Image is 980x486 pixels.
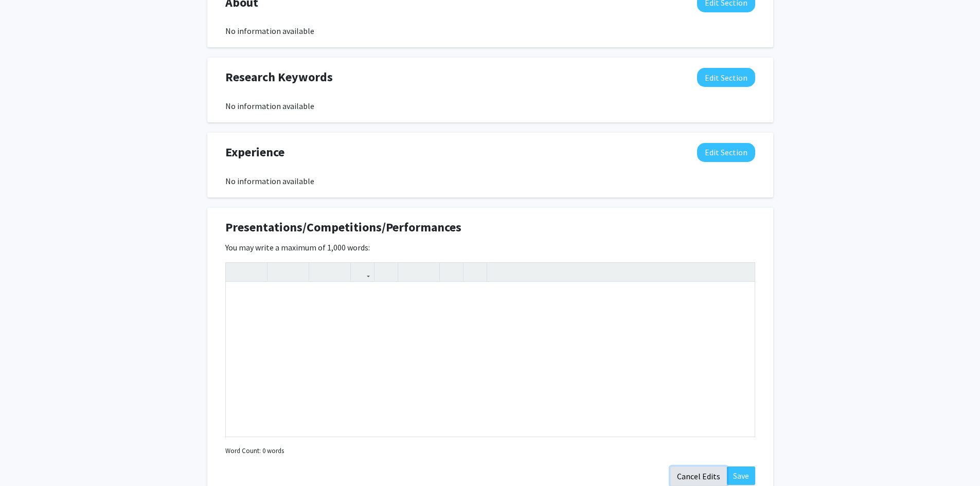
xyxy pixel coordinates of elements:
span: Experience [225,143,284,161]
div: No information available [225,100,755,112]
button: Redo (Ctrl + Y) [246,263,264,281]
div: No information available [225,175,755,187]
span: Presentations/Competitions/Performances [225,218,461,237]
label: You may write a maximum of 1,000 words: [225,241,370,254]
button: Unordered list [401,263,419,281]
button: Save [727,466,755,485]
span: Research Keywords [225,68,333,86]
button: Subscript [330,263,348,281]
div: Note to users with screen readers: Please deactivate our accessibility plugin for this page as it... [226,282,755,437]
button: Insert Image [377,263,395,281]
button: Fullscreen [734,263,752,281]
button: Link [353,263,371,281]
button: Cancel Edits [670,466,727,486]
button: Remove format [442,263,460,281]
iframe: Chat [8,440,44,478]
small: Word Count: 0 words [225,446,284,456]
button: Edit Research Keywords [697,68,755,87]
button: Superscript [312,263,330,281]
div: No information available [225,25,755,37]
button: Edit Experience [697,143,755,162]
button: Emphasis (Ctrl + I) [288,263,306,281]
button: Insert horizontal rule [466,263,484,281]
button: Ordered list [419,263,437,281]
button: Undo (Ctrl + Z) [228,263,246,281]
button: Strong (Ctrl + B) [270,263,288,281]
